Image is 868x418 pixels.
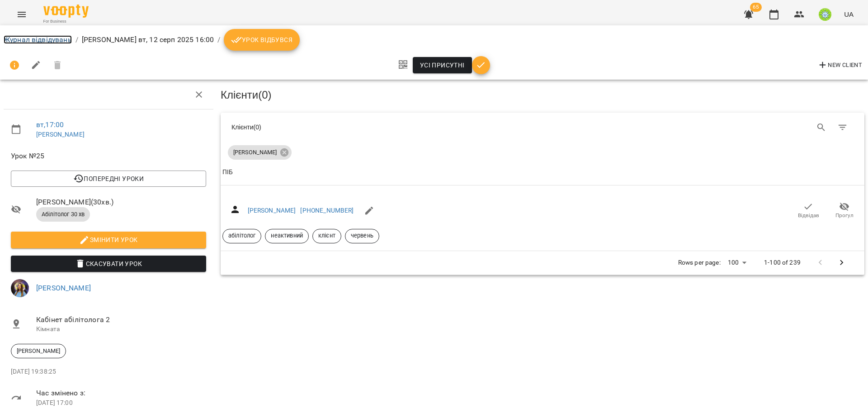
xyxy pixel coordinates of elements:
span: Абілітолог 30 хв [36,210,90,218]
span: 65 [750,3,762,12]
img: 21cd2f0faf8aac3563c6c29d31e2cc7f.jpg [11,279,29,297]
button: Скасувати Урок [11,256,206,272]
span: неактивний [265,232,308,240]
span: Усі присутні [420,60,465,71]
button: Відвідав [790,198,826,223]
li: / [75,34,78,45]
a: [PERSON_NAME] [36,284,91,292]
span: абілітолог [223,232,261,240]
h3: Клієнти ( 0 ) [221,89,864,101]
div: [PERSON_NAME] [228,145,292,160]
p: Кімната [36,325,206,334]
span: Кабінет абілітолога 2 [36,314,206,325]
span: клієнт [313,232,341,240]
p: 1-100 of 239 [764,258,801,267]
a: [PERSON_NAME] [248,207,296,214]
div: Table Toolbar [221,113,864,142]
span: Урок відбувся [231,34,292,45]
span: червень [345,232,379,240]
nav: breadcrumb [4,29,864,51]
span: ПІБ [222,167,863,178]
a: [PHONE_NUMBER] [300,207,354,214]
span: [PERSON_NAME] [11,347,66,355]
p: [DATE] 17:00 [36,399,206,408]
span: Прогул [835,212,854,219]
button: Menu [11,4,33,25]
button: Next Page [831,252,853,274]
button: New Client [815,58,864,72]
button: Усі присутні [413,57,472,73]
div: Клієнти ( 0 ) [231,123,536,132]
span: UA [844,9,854,19]
span: [PERSON_NAME] ( 30 хв. ) [36,197,206,208]
img: Voopty Logo [43,5,89,18]
span: For Business [43,19,89,24]
span: Змінити урок [18,234,199,245]
span: Відвідав [798,212,819,219]
p: [DATE] 19:38:25 [11,367,206,376]
button: Прогул [826,198,863,223]
span: Час змінено з: [36,388,206,399]
button: Попередні уроки [11,171,206,187]
p: Rows per page: [678,258,721,267]
a: вт , 17:00 [36,120,64,129]
button: UA [840,6,857,23]
span: [PERSON_NAME] [228,148,282,157]
div: ПІБ [222,167,233,178]
button: Змінити урок [11,232,206,248]
img: 8ec40acc98eb0e9459e318a00da59de5.jpg [819,8,831,21]
button: Фільтр [832,117,854,138]
div: Sort [222,167,233,178]
button: Search [811,117,832,138]
button: Урок відбувся [224,29,300,51]
div: [PERSON_NAME] [11,344,66,358]
span: Урок №25 [11,151,206,161]
span: New Client [817,60,862,71]
span: Скасувати Урок [18,258,199,269]
li: / [217,34,220,45]
a: Журнал відвідувань [4,35,72,44]
a: [PERSON_NAME] [36,131,85,138]
div: 100 [724,256,750,269]
p: [PERSON_NAME] вт, 12 серп 2025 16:00 [82,34,214,45]
span: Попередні уроки [18,173,199,184]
